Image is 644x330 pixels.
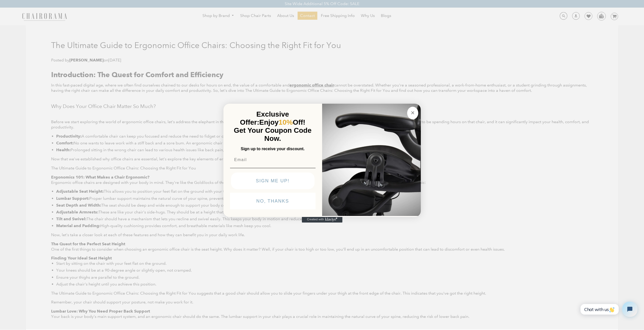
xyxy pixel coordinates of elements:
iframe: Tidio Chat [575,297,642,321]
span: 10% [279,118,293,126]
img: 92d77583-a095-41f6-84e7-858462e0427a.jpeg [322,103,421,216]
img: underline [230,168,316,168]
button: SIGN ME UP! [231,172,315,189]
span: Sign up to receive your discount. [241,147,304,151]
button: NO, THANKS [230,193,316,209]
a: Created with Klaviyo - opens in a new tab [302,216,342,223]
input: Email [230,155,316,165]
button: Close dialog [407,107,418,119]
span: Enjoy Off! [259,118,305,126]
span: Exclusive Offer: [240,110,289,126]
span: Get Your Coupon Code Now. [234,126,311,142]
